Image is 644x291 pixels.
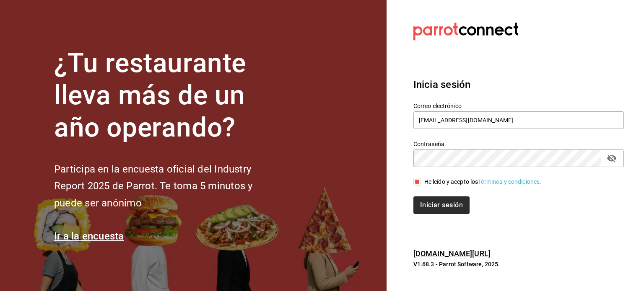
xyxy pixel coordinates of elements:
[413,111,624,129] input: Ingresa tu correo electrónico
[413,196,470,214] button: Iniciar sesión
[605,151,619,165] button: passwordField
[413,103,624,109] label: Correo electrónico
[413,141,624,147] label: Contraseña
[413,260,624,268] p: V1.68.3 - Parrot Software, 2025.
[424,178,542,186] div: He leído y acepto los
[478,178,541,185] a: Términos y condiciones.
[54,230,124,242] a: Ir a la encuesta
[413,77,624,92] h3: Inicia sesión
[54,47,280,144] h1: ¿Tu restaurante lleva más de un año operando?
[54,161,280,212] h2: Participa en la encuesta oficial del Industry Report 2025 de Parrot. Te toma 5 minutos y puede se...
[413,249,491,258] a: [DOMAIN_NAME][URL]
